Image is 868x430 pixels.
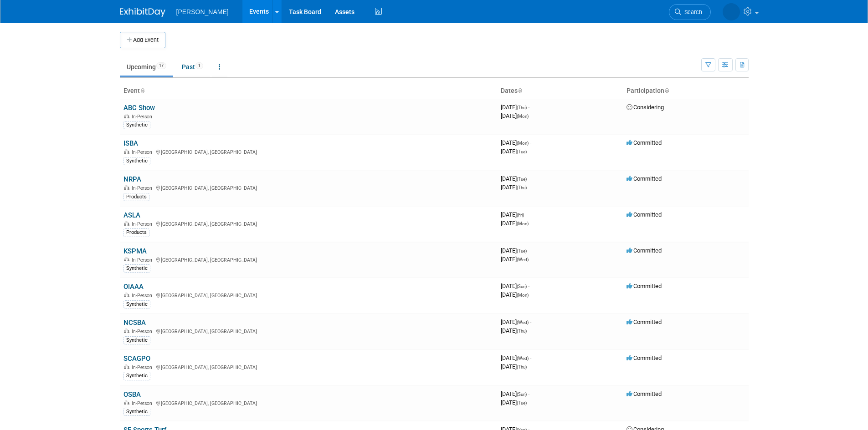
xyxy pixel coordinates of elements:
[123,256,493,263] div: [GEOGRAPHIC_DATA], [GEOGRAPHIC_DATA]
[123,139,138,147] a: ISBA
[627,283,662,289] span: Committed
[124,185,129,190] img: In-Person Event
[517,212,524,218] span: (Fri)
[664,87,669,94] a: Sort by Participation Type
[123,228,149,237] div: Products
[627,390,662,397] span: Committed
[124,329,129,333] img: In-Person Event
[123,283,144,291] a: OIAAA
[123,184,493,191] div: [GEOGRAPHIC_DATA], [GEOGRAPHIC_DATA]
[518,87,522,94] a: Sort by Start Date
[132,329,155,334] span: In-Person
[124,364,129,369] img: In-Person Event
[123,399,493,406] div: [GEOGRAPHIC_DATA], [GEOGRAPHIC_DATA]
[123,327,493,334] div: [GEOGRAPHIC_DATA], [GEOGRAPHIC_DATA]
[669,4,711,20] a: Search
[627,104,664,111] span: Considering
[501,175,529,182] span: [DATE]
[517,392,527,397] span: (Sun)
[123,157,150,165] div: Synthetic
[176,8,229,15] span: [PERSON_NAME]
[123,372,150,380] div: Synthetic
[501,354,531,361] span: [DATE]
[123,291,493,298] div: [GEOGRAPHIC_DATA], [GEOGRAPHIC_DATA]
[501,211,527,218] span: [DATE]
[627,211,662,218] span: Committed
[123,121,150,129] div: Synthetic
[517,105,527,110] span: (Thu)
[501,363,527,370] span: [DATE]
[627,139,662,146] span: Committed
[501,104,529,111] span: [DATE]
[528,104,529,111] span: -
[517,356,529,361] span: (Wed)
[517,221,529,226] span: (Mon)
[517,320,529,325] span: (Wed)
[501,319,531,325] span: [DATE]
[132,400,155,406] span: In-Person
[123,390,141,399] a: OSBA
[517,329,527,334] span: (Thu)
[517,284,527,289] span: (Sun)
[124,149,129,154] img: In-Person Event
[723,3,740,20] img: Leona Burton Rojas
[501,220,529,227] span: [DATE]
[120,32,165,48] button: Add Event
[681,9,702,15] span: Search
[123,319,146,327] a: NCSBA
[501,399,527,406] span: [DATE]
[132,149,155,155] span: In-Person
[124,257,129,262] img: In-Person Event
[132,114,155,120] span: In-Person
[528,175,529,182] span: -
[132,364,155,370] span: In-Person
[123,104,155,112] a: ABC Show
[517,400,527,405] span: (Tue)
[627,247,662,254] span: Committed
[501,184,527,191] span: [DATE]
[525,211,527,218] span: -
[517,185,527,190] span: (Thu)
[120,8,165,17] img: ExhibitDay
[517,177,527,182] span: (Tue)
[123,211,140,219] a: ASLA
[528,283,529,289] span: -
[501,112,529,119] span: [DATE]
[132,257,155,263] span: In-Person
[123,354,150,363] a: SCAGPO
[517,114,529,119] span: (Mon)
[156,62,166,69] span: 17
[501,390,529,397] span: [DATE]
[530,354,531,361] span: -
[517,248,527,253] span: (Tue)
[124,221,129,226] img: In-Person Event
[123,193,149,201] div: Products
[627,175,662,182] span: Committed
[501,283,529,289] span: [DATE]
[623,83,749,99] th: Participation
[501,148,527,155] span: [DATE]
[530,139,531,146] span: -
[124,114,129,118] img: In-Person Event
[120,83,497,99] th: Event
[517,257,529,262] span: (Wed)
[124,400,129,405] img: In-Person Event
[517,149,527,154] span: (Tue)
[123,408,150,416] div: Synthetic
[123,175,141,183] a: NRPA
[132,221,155,227] span: In-Person
[501,256,529,263] span: [DATE]
[501,291,529,298] span: [DATE]
[528,390,529,397] span: -
[123,264,150,273] div: Synthetic
[530,319,531,325] span: -
[123,300,150,309] div: Synthetic
[517,293,529,298] span: (Mon)
[627,319,662,325] span: Committed
[175,58,210,76] a: Past1
[123,247,147,255] a: KSPMA
[501,247,529,254] span: [DATE]
[497,83,623,99] th: Dates
[627,354,662,361] span: Committed
[120,58,173,76] a: Upcoming17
